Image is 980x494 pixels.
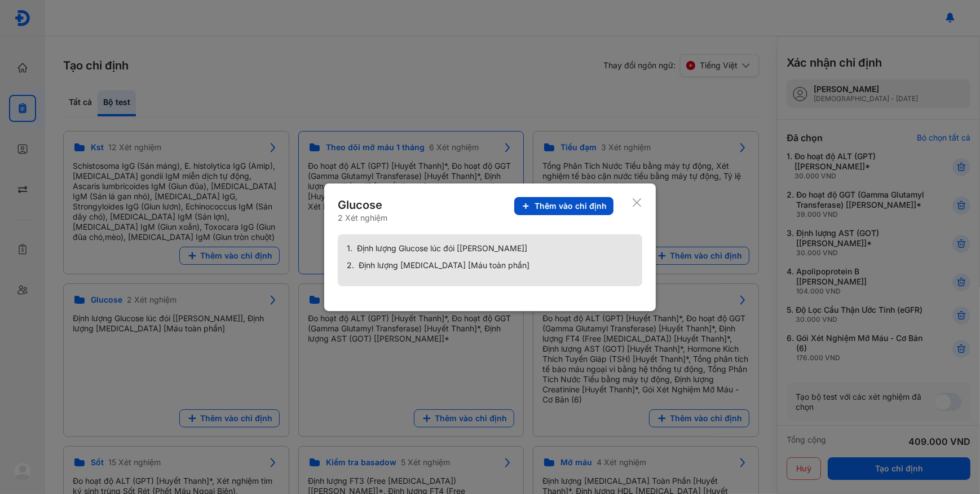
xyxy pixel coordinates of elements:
span: Định lượng [MEDICAL_DATA] [Máu toàn phần] [359,260,529,270]
div: Glucose [338,197,387,213]
span: 2. [347,260,354,270]
span: Định lượng Glucose lúc đói [[PERSON_NAME]] [357,243,527,253]
button: Thêm vào chỉ định [514,197,613,215]
span: Thêm vào chỉ định [535,201,607,211]
div: 2 Xét nghiệm [338,213,387,223]
span: 1. [347,243,352,253]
